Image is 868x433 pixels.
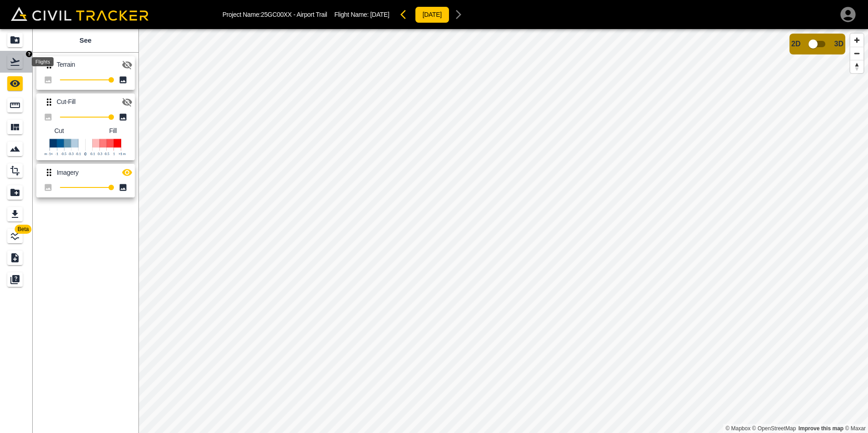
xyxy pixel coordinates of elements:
[834,40,843,48] span: 3D
[32,57,54,66] div: Flights
[415,6,449,23] button: [DATE]
[799,425,843,432] a: Map feedback
[138,29,868,433] canvas: Map
[222,11,327,18] p: Project Name: 25GC00XX - Airport Trail
[725,425,750,432] a: Mapbox
[845,425,866,432] a: Maxar
[752,425,796,432] a: OpenStreetMap
[335,11,390,18] p: Flight Name:
[791,40,800,48] span: 2D
[11,7,148,21] img: Civil Tracker
[850,34,863,47] button: Zoom in
[850,60,863,73] button: Reset bearing to north
[370,11,390,18] span: [DATE]
[850,47,863,60] button: Zoom out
